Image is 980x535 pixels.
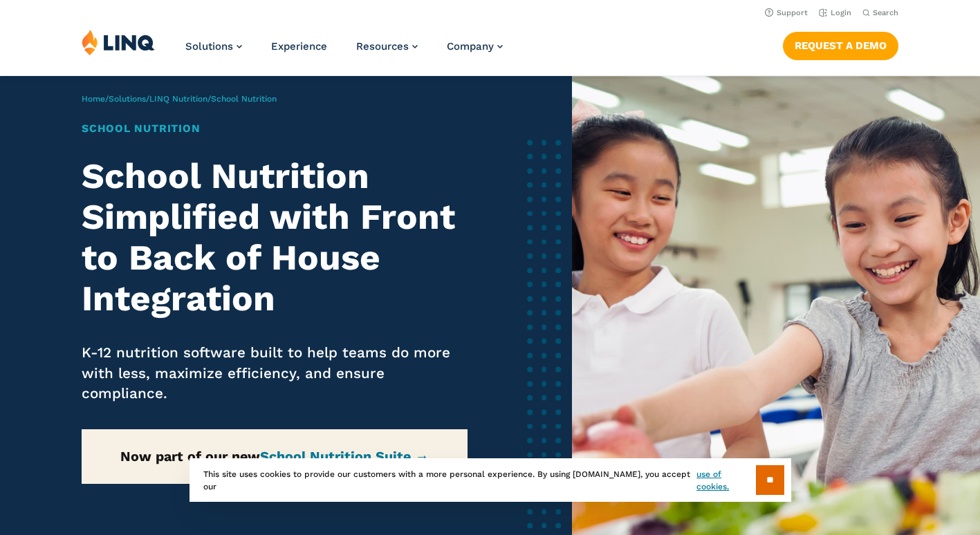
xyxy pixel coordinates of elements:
[82,156,468,318] h2: School Nutrition Simplified with Front to Back of House Integration
[260,449,429,464] a: School Nutrition Suite →
[185,40,233,53] span: Solutions
[185,29,503,75] nav: Primary Navigation
[862,8,898,18] button: Open Search Bar
[120,449,429,464] strong: Now part of our new
[271,40,327,53] a: Experience
[82,343,468,404] p: K-12 nutrition software built to help teams do more with less, maximize efficiency, and ensure co...
[82,29,155,55] img: LINQ | K‑12 Software
[149,94,207,104] a: LINQ Nutrition
[696,468,755,493] a: use of cookies.
[185,40,242,53] a: Solutions
[109,94,146,104] a: Solutions
[356,40,418,53] a: Resources
[82,94,277,104] span: / / /
[783,29,898,59] nav: Button Navigation
[82,94,105,104] a: Home
[82,120,468,137] h1: School Nutrition
[873,8,898,17] span: Search
[447,40,503,53] a: Company
[819,8,851,17] a: Login
[189,458,791,502] div: This site uses cookies to provide our customers with a more personal experience. By using [DOMAIN...
[356,40,409,53] span: Resources
[783,32,898,59] a: Request a Demo
[211,94,277,104] span: School Nutrition
[765,8,808,17] a: Support
[447,40,494,53] span: Company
